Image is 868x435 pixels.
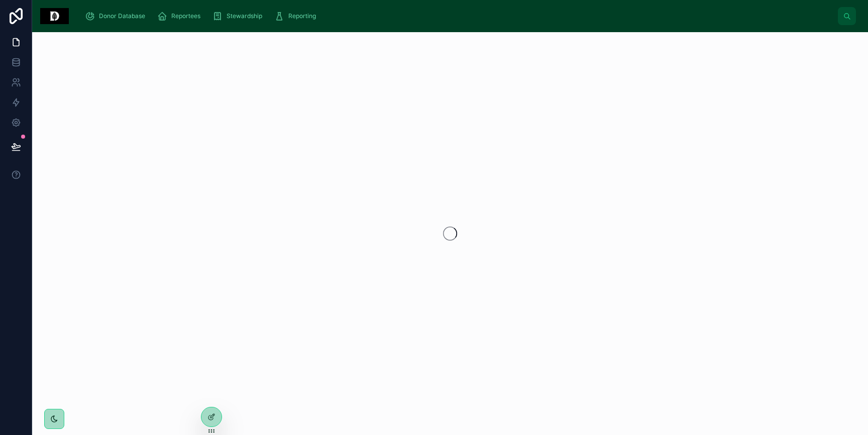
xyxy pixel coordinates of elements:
[288,12,316,20] span: Reporting
[82,7,152,25] a: Donor Database
[77,5,838,27] div: scrollable content
[227,12,262,20] span: Stewardship
[154,7,207,25] a: Reportees
[99,12,145,20] span: Donor Database
[271,7,323,25] a: Reporting
[171,12,200,20] span: Reportees
[209,7,269,25] a: Stewardship
[40,8,69,24] img: App logo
